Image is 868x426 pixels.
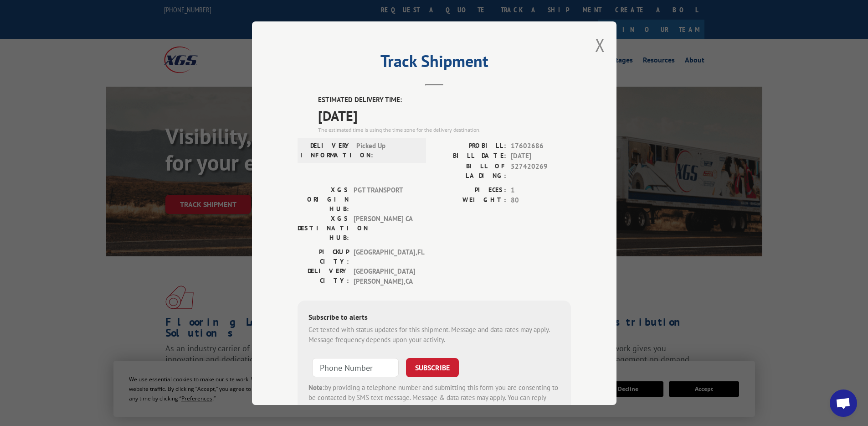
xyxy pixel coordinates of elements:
[312,358,399,377] input: Phone Number
[595,33,605,57] button: Close modal
[356,140,418,160] span: Picked Up
[298,55,571,72] h2: Track Shipment
[298,266,349,286] label: DELIVERY CITY:
[308,383,324,391] strong: Note:
[406,358,459,377] button: SUBSCRIBE
[354,266,415,286] span: [GEOGRAPHIC_DATA][PERSON_NAME] , CA
[354,247,415,266] span: [GEOGRAPHIC_DATA] , FL
[511,140,571,151] span: 17602686
[318,105,571,125] span: [DATE]
[308,382,560,413] div: by providing a telephone number and submitting this form you are consenting to be contacted by SM...
[308,311,560,324] div: Subscribe to alerts
[434,161,506,180] label: BILL OF LADING:
[434,151,506,161] label: BILL DATE:
[511,151,571,161] span: [DATE]
[354,213,415,242] span: [PERSON_NAME] CA
[434,195,506,206] label: WEIGHT:
[318,125,571,134] div: The estimated time is using the time zone for the delivery destination.
[511,161,571,180] span: 527420269
[354,185,415,213] span: PGT TRANSPORT
[830,390,857,417] a: Open chat
[511,195,571,206] span: 80
[318,95,571,105] label: ESTIMATED DELIVERY TIME:
[298,213,349,242] label: XGS DESTINATION HUB:
[434,140,506,151] label: PROBILL:
[308,324,560,345] div: Get texted with status updates for this shipment. Message and data rates may apply. Message frequ...
[511,185,571,195] span: 1
[300,140,352,160] label: DELIVERY INFORMATION:
[298,247,349,266] label: PICKUP CITY:
[298,185,349,213] label: XGS ORIGIN HUB:
[434,185,506,195] label: PIECES:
